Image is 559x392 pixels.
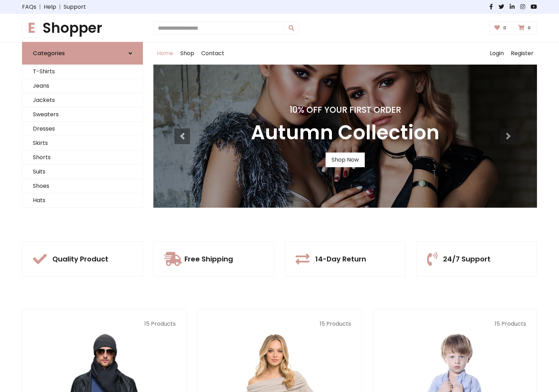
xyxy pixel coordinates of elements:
a: Register [507,42,537,65]
a: Dresses [22,122,143,136]
p: 15 Products [33,320,176,328]
span: 0 [526,25,532,31]
h6: Categories [33,50,65,57]
h5: 24/7 Support [443,255,491,263]
a: Shop Now [326,153,365,167]
a: Suits [22,165,143,179]
a: 0 [490,21,513,35]
a: Help [44,3,56,11]
a: Support [64,3,86,11]
a: Shop [177,42,198,65]
a: Shoes [22,179,143,193]
span: E [22,18,41,38]
a: Jackets [22,93,143,108]
h5: Free Shipping [184,255,233,263]
a: Login [486,42,507,65]
a: 0 [514,21,537,35]
a: Categories [22,42,143,65]
h5: Quality Product [52,255,108,263]
p: 15 Products [383,320,526,328]
a: Home [153,42,177,65]
a: Contact [198,42,228,65]
h1: Shopper [22,20,143,36]
a: EShopper [22,20,143,36]
a: Sweaters [22,108,143,122]
a: Jeans [22,79,143,93]
h4: 10% Off Your First Order [251,105,440,115]
h5: 14-Day Return [315,255,366,263]
span: | [36,3,44,11]
a: T-Shirts [22,65,143,79]
h3: Autumn Collection [251,121,440,144]
a: FAQs [22,3,36,11]
span: | [56,3,64,11]
a: Skirts [22,136,143,150]
span: 0 [501,25,508,31]
a: Shorts [22,150,143,165]
p: 15 Products [208,320,351,328]
a: Hats [22,193,143,208]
